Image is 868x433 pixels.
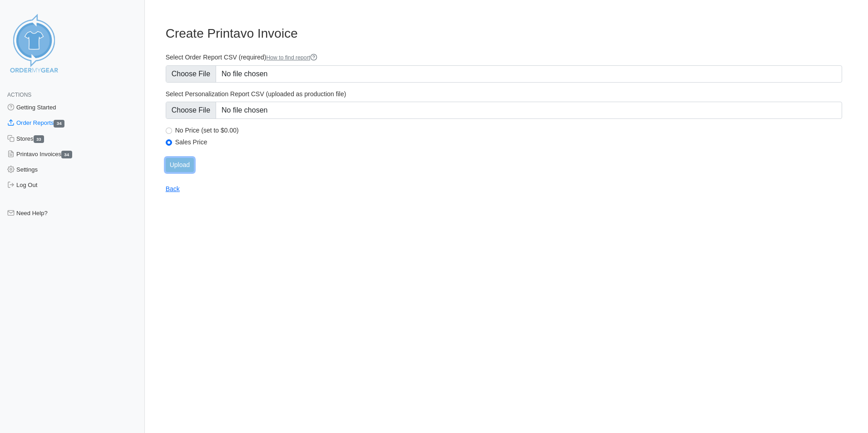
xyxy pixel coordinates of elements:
a: Back [166,185,180,192]
h3: Create Printavo Invoice [166,26,842,41]
span: Actions [7,92,31,98]
label: Select Order Report CSV (required) [166,53,842,62]
span: 34 [54,120,64,128]
label: Select Personalization Report CSV (uploaded as production file) [166,90,842,98]
label: Sales Price [175,138,842,146]
label: No Price (set to $0.00) [175,126,842,134]
span: 33 [34,135,44,143]
span: 34 [61,151,72,158]
a: How to find report [266,54,317,61]
input: Upload [166,158,194,172]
